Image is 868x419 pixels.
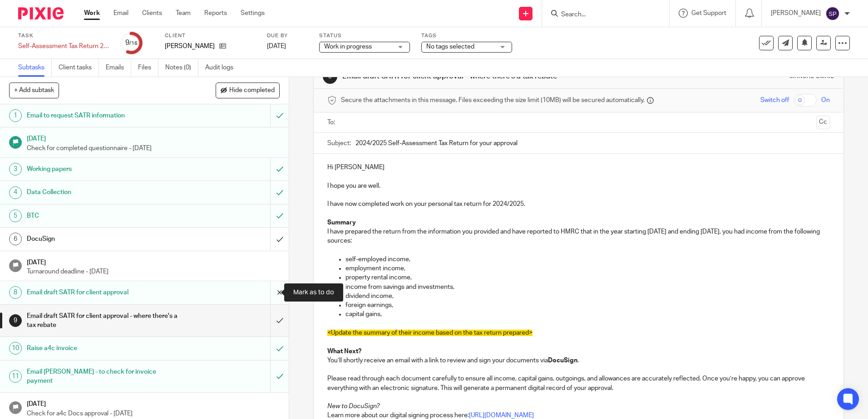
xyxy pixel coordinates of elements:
[345,292,829,301] p: dividend income,
[18,42,109,51] div: Self-Assessment Tax Return 2025
[27,109,183,122] h1: Email to request SATR information
[341,96,645,105] span: Secure the attachments in this message. Files exceeding the size limit (10MB) will be secured aut...
[327,181,829,190] p: I hope you are well.
[327,219,356,226] strong: Summary
[9,314,22,327] div: 9
[469,412,534,419] a: [URL][DOMAIN_NAME]
[204,9,227,18] a: Reports
[125,38,138,48] div: 9
[229,87,275,94] span: Hide completed
[327,163,829,172] p: Hi [PERSON_NAME]
[9,186,22,199] div: 4
[345,283,829,292] p: income from savings and investments,
[327,139,351,148] label: Subject:
[691,10,726,16] span: Get Support
[18,7,64,19] img: Pixie
[345,273,829,282] p: property rental income,
[27,286,183,299] h1: Email draft SATR for client approval
[327,118,337,127] label: To:
[825,6,840,21] img: svg%3E
[771,9,821,18] p: [PERSON_NAME]
[548,357,577,364] strong: DocuSign
[816,116,830,129] button: Cc
[27,397,280,409] h1: [DATE]
[27,409,280,418] p: Check for a4c Docs approval - [DATE]
[84,9,100,18] a: Work
[327,356,829,365] p: You’ll shortly receive an email with a link to review and sign your documents via .
[59,59,99,77] a: Client tasks
[27,267,280,276] p: Turnaround deadline - [DATE]
[426,44,474,50] span: No tags selected
[345,310,829,319] p: capital gains,
[129,41,138,46] small: /16
[821,96,830,105] span: On
[760,96,789,105] span: Switch off
[9,209,22,222] div: 5
[319,32,410,39] label: Status
[9,163,22,175] div: 3
[205,59,240,77] a: Audit logs
[18,32,109,39] label: Task
[327,374,829,393] p: Please read through each document carefully to ensure all income, capital gains, outgoings, and a...
[165,32,256,39] label: Client
[345,264,829,273] p: employment income,
[27,365,183,388] h1: Email [PERSON_NAME] - to check for invoice payment
[421,32,512,39] label: Tags
[142,9,162,18] a: Clients
[27,309,183,332] h1: Email draft SATR for client approval - where there's a tax rebate
[324,44,372,50] span: Work in progress
[9,83,59,98] button: + Add subtask
[327,330,533,336] span: <Update the summary of their income based on the tax return prepared>
[165,59,198,77] a: Notes (0)
[27,132,280,143] h1: [DATE]
[9,109,22,122] div: 1
[267,32,308,39] label: Due by
[9,342,22,355] div: 10
[27,144,280,153] p: Check for completed questionnaire - [DATE]
[327,227,829,246] p: I have prepared the return from the information you provided and have reported to HMRC that in th...
[27,209,183,223] h1: BTC
[267,43,286,49] span: [DATE]
[9,233,22,245] div: 6
[18,59,52,77] a: Subtasks
[27,256,280,267] h1: [DATE]
[27,162,183,176] h1: Working papers
[176,9,191,18] a: Team
[138,59,158,77] a: Files
[27,341,183,355] h1: Raise a4c invoice
[241,9,265,18] a: Settings
[327,348,361,355] strong: What Next?
[560,11,642,19] input: Search
[27,185,183,199] h1: Data Collection
[345,255,829,264] p: self-employed income,
[9,286,22,299] div: 8
[165,42,215,51] p: [PERSON_NAME]
[327,200,829,209] p: I have now completed work on your personal tax return for 2024/2025.
[216,83,280,98] button: Hide completed
[106,59,131,77] a: Emails
[327,403,380,409] em: New to DocuSign?
[9,370,22,383] div: 11
[27,232,183,246] h1: DocuSign
[345,301,829,310] p: foreign earnings,
[113,9,128,18] a: Email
